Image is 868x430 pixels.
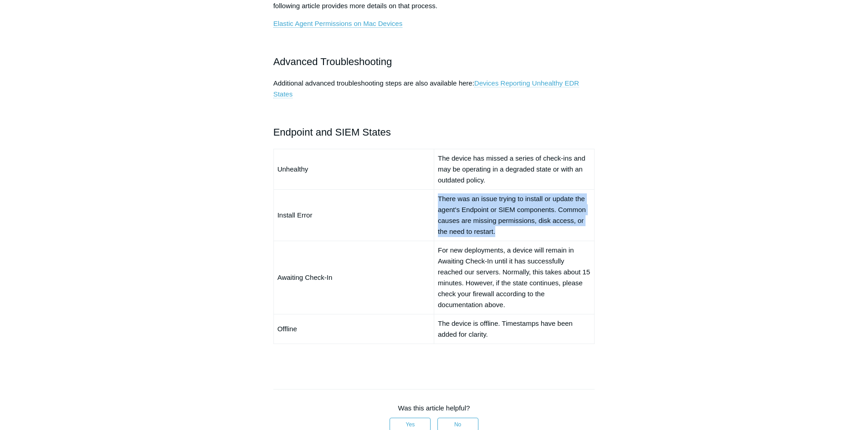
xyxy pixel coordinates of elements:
td: Install Error [273,189,434,241]
td: The device is offline. Timestamps have been added for clarity. [434,314,594,344]
h2: Endpoint and SIEM States [273,124,595,140]
span: Was this article helpful? [398,404,470,412]
td: Offline [273,314,434,344]
h2: Advanced Troubleshooting [273,54,595,70]
a: Devices Reporting Unhealthy EDR States [273,79,579,98]
p: Additional advanced troubleshooting steps are also available here: [273,78,595,100]
td: Awaiting Check-In [273,241,434,314]
a: Elastic Agent Permissions on Mac Devices [273,20,402,28]
td: Unhealthy [273,149,434,189]
td: For new deployments, a device will remain in Awaiting Check-In until it has successfully reached ... [434,241,594,314]
td: The device has missed a series of check-ins and may be operating in a degraded state or with an o... [434,149,594,189]
td: There was an issue trying to install or update the agent's Endpoint or SIEM components. Common ca... [434,189,594,241]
